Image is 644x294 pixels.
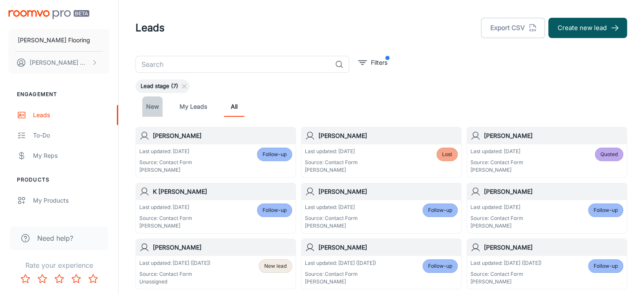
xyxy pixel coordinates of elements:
span: Follow-up [594,262,618,270]
a: [PERSON_NAME]Last updated: [DATE]Source: Contact Form[PERSON_NAME]Follow-up [135,127,296,178]
p: [PERSON_NAME] [470,222,523,230]
h6: [PERSON_NAME] [484,243,623,252]
p: [PERSON_NAME] [139,222,192,230]
button: [PERSON_NAME] Flooring [8,29,110,51]
p: Source: Contact Form [139,270,210,278]
div: My Products [33,196,110,205]
p: [PERSON_NAME] [305,222,358,230]
button: Rate 5 star [85,270,102,287]
button: Create new lead [548,18,627,38]
h6: [PERSON_NAME] [318,187,458,196]
button: [PERSON_NAME] Wood [8,52,110,74]
span: Lost [442,151,452,158]
a: K [PERSON_NAME]Last updated: [DATE]Source: Contact Form[PERSON_NAME]Follow-up [135,183,296,234]
div: Lead stage (7) [135,80,190,93]
p: [PERSON_NAME] [305,166,358,174]
p: Source: Contact Form [305,270,376,278]
div: To-do [33,131,110,140]
p: Source: Contact Form [305,159,358,166]
p: Source: Contact Form [470,159,523,166]
p: Unassigned [139,278,210,286]
h6: [PERSON_NAME] [318,131,458,140]
span: Lead stage (7) [135,82,183,91]
p: Source: Contact Form [139,159,192,166]
span: Follow-up [263,151,287,158]
h6: [PERSON_NAME] [484,187,623,196]
p: Rate your experience [7,260,111,270]
p: Source: Contact Form [139,214,192,222]
button: filter [356,56,390,69]
h6: K [PERSON_NAME] [153,187,292,196]
span: Follow-up [428,262,452,270]
button: Rate 2 star [34,270,51,287]
p: Last updated: [DATE] ([DATE]) [139,259,210,267]
button: Rate 3 star [51,270,68,287]
p: [PERSON_NAME] [470,278,542,286]
a: [PERSON_NAME]Last updated: [DATE]Source: Contact Form[PERSON_NAME]Quoted [467,127,627,178]
a: [PERSON_NAME]Last updated: [DATE]Source: Contact Form[PERSON_NAME]Follow-up [301,183,462,234]
a: [PERSON_NAME]Last updated: [DATE] ([DATE])Source: Contact Form[PERSON_NAME]Follow-up [301,239,462,289]
div: Leads [33,110,110,120]
h6: [PERSON_NAME] [153,131,292,140]
div: My Reps [33,151,110,160]
h6: [PERSON_NAME] [484,131,623,140]
a: [PERSON_NAME]Last updated: [DATE] ([DATE])Source: Contact Form[PERSON_NAME]Follow-up [467,239,627,289]
input: Search [135,56,332,73]
p: [PERSON_NAME] Flooring [18,36,90,45]
span: Follow-up [594,206,618,214]
img: Roomvo PRO Beta [8,10,89,19]
span: Follow-up [263,206,287,214]
p: Last updated: [DATE] [139,148,192,155]
p: Last updated: [DATE] [470,148,523,155]
h1: Leads [135,20,165,36]
p: Last updated: [DATE] ([DATE]) [305,259,376,267]
p: Last updated: [DATE] [305,203,358,211]
span: Follow-up [428,206,452,214]
p: [PERSON_NAME] [305,278,376,286]
span: Quoted [600,151,618,158]
h6: [PERSON_NAME] [318,243,458,252]
div: Suppliers [33,216,110,225]
button: Export CSV [481,18,545,38]
a: [PERSON_NAME]Last updated: [DATE]Source: Contact Form[PERSON_NAME]Lost [301,127,462,178]
p: Last updated: [DATE] [139,203,192,211]
p: Last updated: [DATE] ([DATE]) [470,259,542,267]
a: [PERSON_NAME]Last updated: [DATE] ([DATE])Source: Contact FormUnassignedNew lead [135,239,296,289]
button: Rate 4 star [68,270,85,287]
a: All [224,96,244,117]
button: Rate 1 star [17,270,34,287]
p: Last updated: [DATE] [305,148,358,155]
p: Last updated: [DATE] [470,203,523,211]
p: Source: Contact Form [470,214,523,222]
p: [PERSON_NAME] Wood [30,58,89,67]
h6: [PERSON_NAME] [153,243,292,252]
p: [PERSON_NAME] [139,166,192,174]
a: New [142,96,163,117]
a: [PERSON_NAME]Last updated: [DATE]Source: Contact Form[PERSON_NAME]Follow-up [467,183,627,234]
p: [PERSON_NAME] [470,166,523,174]
span: Need help? [37,233,73,243]
p: Filters [371,58,387,67]
p: Source: Contact Form [305,214,358,222]
p: Source: Contact Form [470,270,542,278]
span: New lead [264,262,287,270]
a: My Leads [180,96,207,117]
